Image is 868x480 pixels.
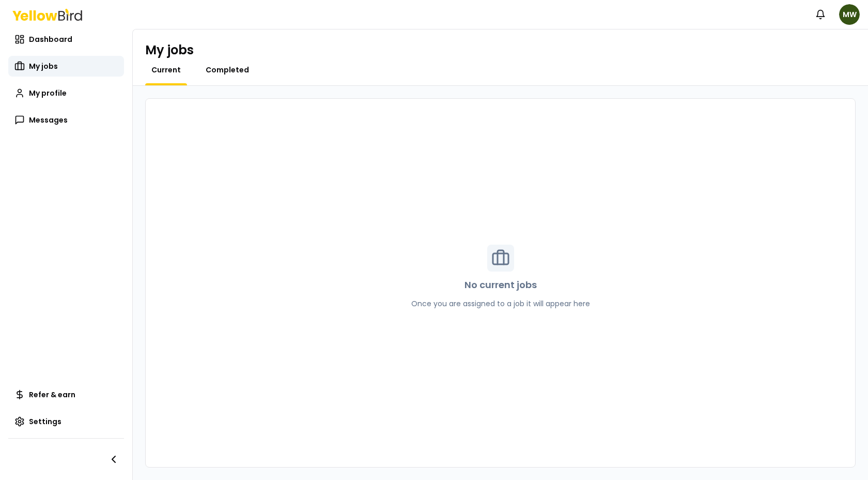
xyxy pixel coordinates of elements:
span: MW [839,4,860,25]
a: My jobs [8,56,124,77]
span: My jobs [29,61,58,71]
a: Settings [8,411,124,432]
h1: My jobs [145,42,194,58]
span: Current [151,65,181,75]
a: Dashboard [8,29,124,50]
a: Current [145,65,187,75]
a: My profile [8,83,124,103]
a: Refer & earn [8,384,124,405]
span: Dashboard [29,34,72,44]
p: Once you are assigned to a job it will appear here [411,298,590,309]
span: My profile [29,88,67,98]
span: Messages [29,115,68,125]
a: Completed [199,65,255,75]
p: No current jobs [464,278,537,292]
span: Settings [29,416,61,427]
span: Completed [206,65,249,75]
span: Refer & earn [29,389,75,400]
a: Messages [8,110,124,130]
